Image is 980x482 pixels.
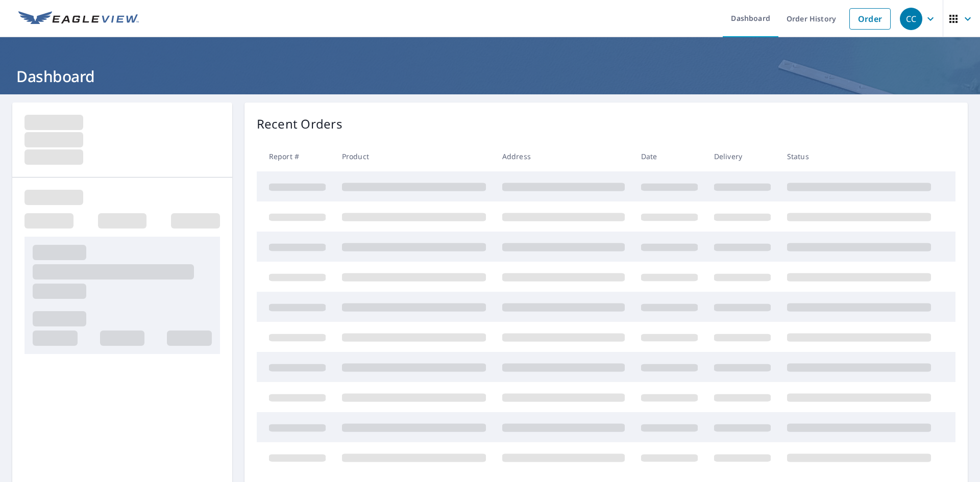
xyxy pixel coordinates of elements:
th: Status [779,141,939,171]
h1: Dashboard [12,66,968,87]
img: EV Logo [18,11,139,27]
th: Report # [257,141,334,171]
p: Recent Orders [257,115,342,133]
th: Address [494,141,633,171]
th: Product [334,141,494,171]
a: Order [849,8,891,30]
th: Delivery [706,141,779,171]
div: CC [900,8,922,30]
th: Date [633,141,706,171]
